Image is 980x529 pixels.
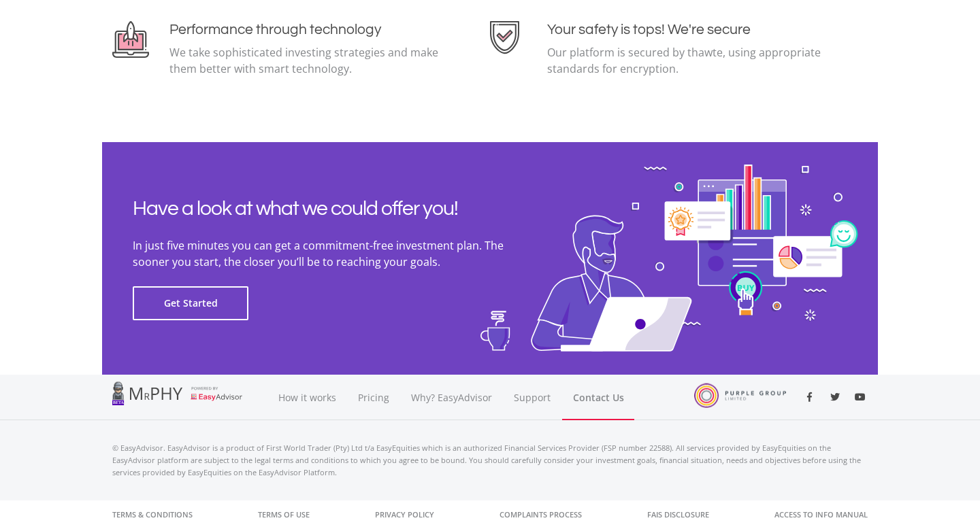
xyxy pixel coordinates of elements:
button: Get Started [133,286,248,320]
a: Terms of Use [258,500,310,529]
a: Complaints Process [500,500,582,529]
p: Our platform is secured by thawte, using appropriate standards for encryption. [547,44,824,77]
a: How it works [267,375,347,420]
h4: Your safety is tops! We're secure [547,21,824,38]
a: Access to Info Manual [774,500,868,529]
p: We take sophisticated investing strategies and make them better with smart technology. [169,44,446,77]
a: Pricing [347,375,400,420]
a: Terms & Conditions [112,500,193,529]
p: In just five minutes you can get a commitment-free investment plan. The sooner you start, the clo... [133,237,541,270]
a: Contact Us [562,375,634,420]
a: Support [503,375,562,420]
h2: Have a look at what we could offer you! [133,197,541,221]
h4: Performance through technology [169,21,446,38]
a: Why? EasyAdvisor [400,375,503,420]
a: FAIS Disclosure [647,500,709,529]
a: Privacy Policy [375,500,434,529]
p: © EasyAdvisor. EasyAdvisor is a product of First World Trader (Pty) Ltd t/a EasyEquities which is... [112,442,868,479]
